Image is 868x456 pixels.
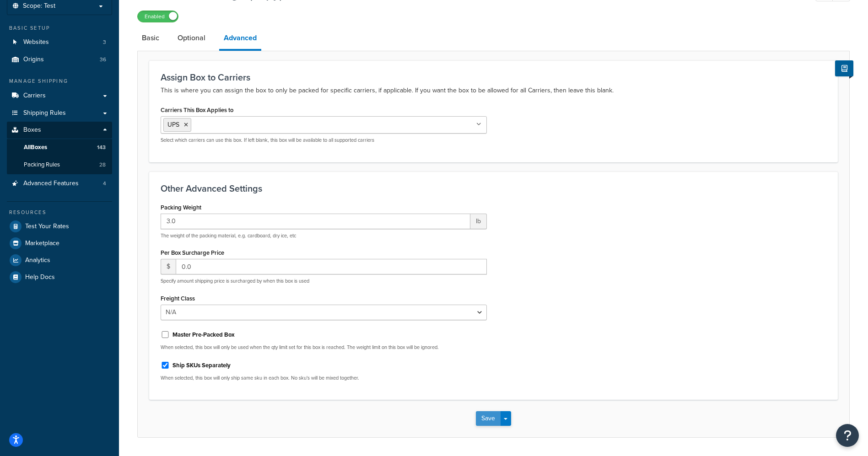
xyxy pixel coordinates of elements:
[7,156,112,173] li: Packing Rules
[23,126,41,134] span: Boxes
[219,27,261,51] a: Advanced
[100,56,106,64] span: 36
[173,331,235,339] label: Master Pre-Packed Box
[23,38,49,46] span: Websites
[99,161,106,169] span: 28
[25,257,50,264] span: Analytics
[173,361,231,370] label: Ship SKUs Separately
[7,122,112,139] a: Boxes
[7,34,112,51] a: Websites3
[835,60,853,76] button: Show Help Docs
[161,107,233,113] label: Carriers This Box Applies to
[7,269,112,285] a: Help Docs
[7,218,112,235] a: Test Your Rates
[836,424,859,447] button: Open Resource Center
[23,56,44,64] span: Origins
[103,38,106,46] span: 3
[161,137,487,144] p: Select which carriers can use this box. If left blank, this box will be available to all supporte...
[161,344,487,351] p: When selected, this box will only be used when the qty limit set for this box is reached. The wei...
[161,249,224,256] label: Per Box Surcharge Price
[161,278,487,284] p: Specify amount shipping price is surcharged by when this box is used
[161,259,176,274] span: $
[137,27,164,49] a: Basic
[7,34,112,51] li: Websites
[138,11,178,22] label: Enabled
[161,295,195,302] label: Freight Class
[173,27,210,49] a: Optional
[161,72,826,82] h3: Assign Box to Carriers
[24,161,60,169] span: Packing Rules
[7,209,112,216] div: Resources
[7,252,112,268] a: Analytics
[24,144,47,151] span: All Boxes
[7,156,112,173] a: Packing Rules28
[470,214,487,229] span: lb
[161,183,826,193] h3: Other Advanced Settings
[25,274,55,281] span: Help Docs
[25,240,59,247] span: Marketplace
[23,2,55,10] span: Scope: Test
[7,105,112,122] a: Shipping Rules
[7,77,112,85] div: Manage Shipping
[7,122,112,174] li: Boxes
[161,232,487,239] p: The weight of the packing material, e.g. cardboard, dry ice, etc
[25,223,69,231] span: Test Your Rates
[7,139,112,156] a: AllBoxes143
[7,87,112,104] a: Carriers
[7,175,112,192] a: Advanced Features4
[23,92,46,100] span: Carriers
[23,109,66,117] span: Shipping Rules
[7,51,112,68] li: Origins
[97,144,106,151] span: 143
[161,375,487,381] p: When selected, this box will only ship same sku in each box. No sku's will be mixed together.
[7,51,112,68] a: Origins36
[7,24,112,32] div: Basic Setup
[7,235,112,252] a: Marketplace
[161,85,826,96] p: This is where you can assign the box to only be packed for specific carriers, if applicable. If y...
[476,411,501,426] button: Save
[161,204,201,211] label: Packing Weight
[103,180,106,188] span: 4
[167,120,179,129] span: UPS
[7,175,112,192] li: Advanced Features
[23,180,79,188] span: Advanced Features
